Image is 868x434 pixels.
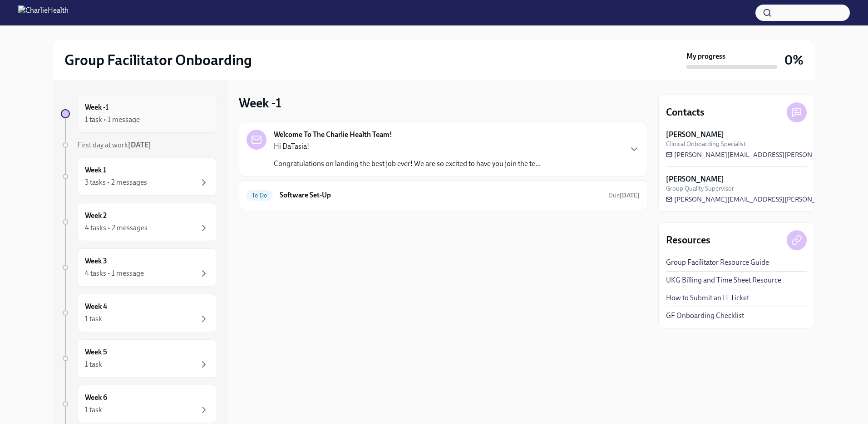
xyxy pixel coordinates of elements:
[666,184,734,193] span: Group Quality Supervisor
[85,359,102,369] div: 1 task
[666,275,781,285] a: UKG Billing and Time Sheet Resource
[61,203,217,241] a: Week 24 tasks • 2 messages
[85,347,107,357] h6: Week 5
[61,339,217,378] a: Week 51 task
[64,51,252,69] h2: Group Facilitator Onboarding
[85,177,147,187] div: 3 tasks • 2 messages
[666,174,724,184] strong: [PERSON_NAME]
[666,293,749,303] a: How to Submit an IT Ticket
[608,191,640,200] span: October 14th, 2025 09:00
[61,157,217,196] a: Week 13 tasks • 2 messages
[85,268,144,278] div: 4 tasks • 1 message
[77,141,151,149] span: First day at work
[85,165,106,175] h6: Week 1
[85,256,107,266] h6: Week 3
[608,192,640,199] span: Due
[85,393,107,403] h6: Week 6
[85,405,102,415] div: 1 task
[85,102,108,112] h6: Week -1
[18,5,69,20] img: CharlieHealth
[280,190,601,200] h6: Software Set-Up
[128,141,151,149] strong: [DATE]
[274,159,541,169] p: Congratulations on landing the best job ever! We are so excited to have you join the te...
[85,115,140,125] div: 1 task • 1 message
[85,211,107,221] h6: Week 2
[666,140,746,148] span: Clinical Onboarding Specialist
[666,130,724,140] strong: [PERSON_NAME]
[239,95,281,111] h3: Week -1
[247,188,640,202] a: To DoSoftware Set-UpDue[DATE]
[61,95,217,133] a: Week -11 task • 1 message
[784,52,804,68] h3: 0%
[666,106,705,119] h4: Contacts
[85,302,107,312] h6: Week 4
[85,223,148,233] div: 4 tasks • 2 messages
[666,311,744,321] a: GF Onboarding Checklist
[686,51,725,61] strong: My progress
[666,257,769,267] a: Group Facilitator Resource Guide
[61,294,217,332] a: Week 41 task
[247,192,272,199] span: To Do
[274,141,541,151] p: Hi DaTasia!
[274,130,392,140] strong: Welcome To The Charlie Health Team!
[666,233,710,247] h4: Resources
[61,385,217,423] a: Week 61 task
[620,192,640,199] strong: [DATE]
[61,248,217,287] a: Week 34 tasks • 1 message
[85,314,102,324] div: 1 task
[61,140,217,150] a: First day at work[DATE]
